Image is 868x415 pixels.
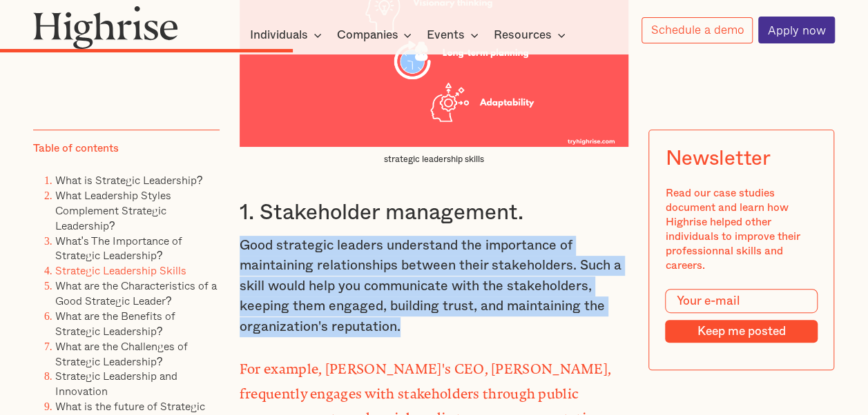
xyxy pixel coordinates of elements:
[55,262,186,279] a: Strategic Leadership Skills
[427,27,465,43] div: Events
[336,27,398,43] div: Companies
[55,172,203,188] a: What is Strategic Leadership?
[55,187,171,234] a: What Leadership Styles Complement Strategic Leadership?
[240,236,629,337] p: Good strategic leaders understand the importance of maintaining relationships between their stake...
[240,199,629,226] h3: 1. Stakeholder management.
[250,27,326,43] div: Individuals
[642,17,753,43] a: Schedule a demo
[427,27,483,43] div: Events
[666,186,818,272] div: Read our case studies document and learn how Highrise helped other individuals to improve their p...
[758,17,835,43] a: Apply now
[240,154,629,165] figcaption: strategic leadership skills
[666,289,818,313] input: Your e-mail
[494,27,552,43] div: Resources
[33,6,178,49] img: Highrise logo
[55,338,188,370] a: What are the Challenges of Strategic Leadership?
[494,27,570,43] div: Resources
[33,141,119,156] div: Table of contents
[336,27,416,43] div: Companies
[55,232,182,264] a: What's The Importance of Strategic Leadership?
[666,147,771,170] div: Newsletter
[250,27,308,43] div: Individuals
[666,289,818,343] form: Modal Form
[666,320,818,343] input: Keep me posted
[55,367,177,399] a: Strategic Leadership and Innovation
[55,307,175,339] a: What are the Benefits of Strategic Leadership?
[55,277,217,309] a: What are the Characteristics of a Good Strategic Leader?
